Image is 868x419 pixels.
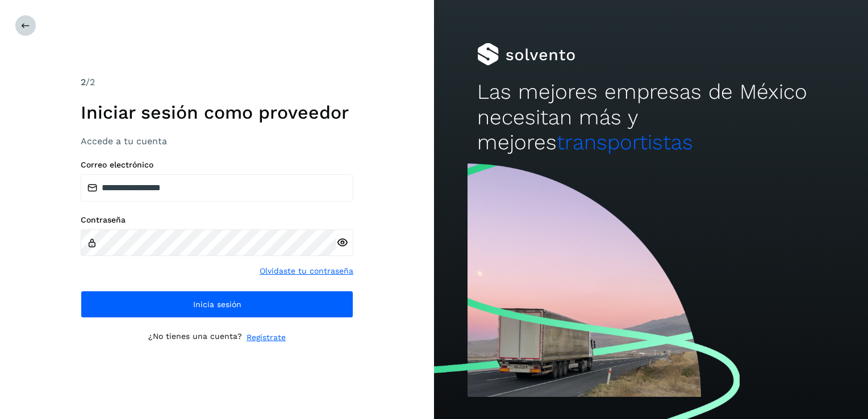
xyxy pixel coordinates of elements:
span: Inicia sesión [193,300,241,308]
a: Olvidaste tu contraseña [260,265,353,277]
h1: Iniciar sesión como proveedor [81,102,353,123]
h3: Accede a tu cuenta [81,136,353,146]
label: Contraseña [81,215,353,225]
button: Inicia sesión [81,291,353,318]
h2: Las mejores empresas de México necesitan más y mejores [477,79,824,155]
span: 2 [81,77,86,87]
label: Correo electrónico [81,160,353,170]
p: ¿No tienes una cuenta? [148,332,242,343]
a: Regístrate [247,332,286,343]
span: transportistas [557,130,693,154]
div: /2 [81,76,353,89]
